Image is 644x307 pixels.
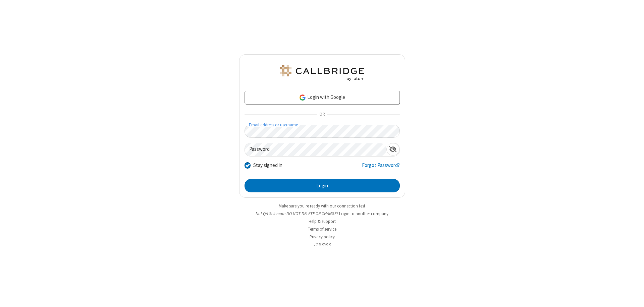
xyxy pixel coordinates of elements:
input: Email address or username [245,125,400,138]
button: Login to another company [339,210,388,217]
img: google-icon.png [299,94,306,101]
li: Not QA Selenium DO NOT DELETE OR CHANGE? [239,210,405,217]
span: OR [317,110,327,119]
a: Help & support [309,219,336,224]
img: QA Selenium DO NOT DELETE OR CHANGE [278,65,366,81]
input: Password [245,143,386,156]
a: Forgot Password? [362,162,400,174]
iframe: Chat [627,290,639,302]
a: Privacy policy [310,234,335,240]
a: Terms of service [308,226,336,232]
li: v2.6.353.3 [239,241,405,248]
a: Login with Google [245,91,400,104]
a: Make sure you're ready with our connection test [279,203,365,209]
label: Stay signed in [253,162,282,169]
div: Show password [386,143,399,156]
button: Login [245,179,400,192]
